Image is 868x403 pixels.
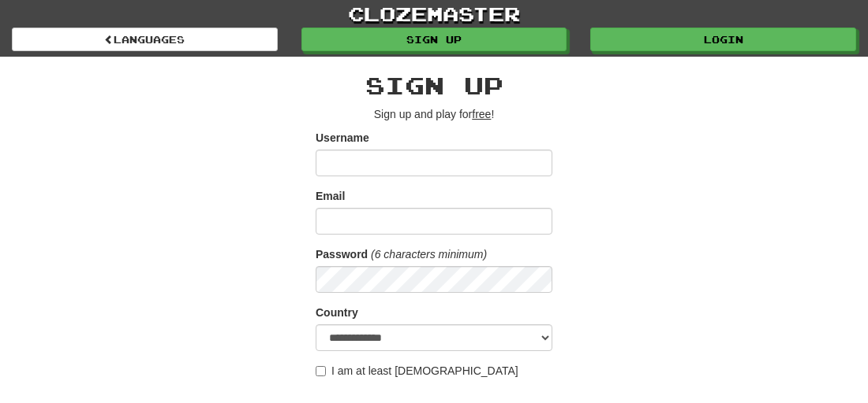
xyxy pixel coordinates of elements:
label: Country [316,305,358,320]
h2: Sign up [316,72,552,98]
label: Password [316,246,368,262]
label: Email [316,188,345,204]
p: Sign up and play for ! [316,106,552,122]
a: Languages [12,28,278,51]
em: (6 characters minimum) [371,248,487,261]
a: Sign up [301,28,567,51]
a: Login [590,28,856,51]
label: Username [316,130,369,146]
input: I am at least [DEMOGRAPHIC_DATA] [316,366,326,376]
u: free [472,108,491,120]
label: I am at least [DEMOGRAPHIC_DATA] [316,363,518,379]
